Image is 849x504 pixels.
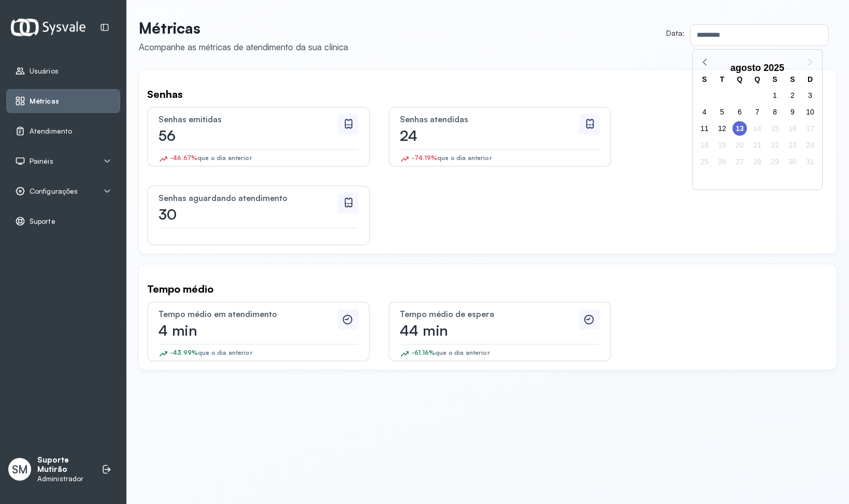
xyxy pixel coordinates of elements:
[697,154,712,169] span: segunda-feira, 25 de agosto de 2025
[170,349,198,356] span: -43.99%
[30,157,53,166] span: Painéis
[803,138,817,152] span: domingo, 24 de agosto de 2025
[696,74,713,87] div: S
[159,309,335,319] div: Tempo médio em atendimento
[715,138,729,152] span: terça-feira, 19 de agosto de 2025
[768,105,782,119] span: sexta-feira, 8 de agosto de 2025
[15,96,111,106] a: Métricas
[713,74,731,87] div: T
[768,138,782,152] span: sexta-feira, 22 de agosto de 2025
[803,121,817,136] span: domingo, 17 de agosto de 2025
[732,121,747,136] span: quarta-feira, 13 de agosto de 2025
[785,88,800,103] span: sábado, 2 de agosto de 2025
[732,138,747,152] span: quarta-feira, 20 de agosto de 2025
[170,349,253,361] div: que o dia anterior
[411,154,492,166] div: que o dia anterior
[411,349,435,356] span: -61.16%
[15,66,111,76] a: Usuários
[803,154,817,169] span: domingo, 31 de agosto de 2025
[750,138,765,152] span: quinta-feira, 21 de agosto de 2025
[749,74,766,87] div: Q
[170,154,252,166] div: que o dia anterior
[37,474,91,483] p: Administrador
[400,309,576,319] div: Tempo médio de espera
[37,455,91,475] p: Suporte Mutirão
[147,88,828,100] div: Senhas
[750,121,765,136] span: quinta-feira, 14 de agosto de 2025
[732,105,747,119] span: quarta-feira, 6 de agosto de 2025
[30,97,59,106] span: Métricas
[139,41,348,52] div: Acompanhe as métricas de atendimento da sua clínica
[400,128,529,143] div: 24
[30,187,78,196] span: Configurações
[411,349,490,361] div: que o dia anterior
[30,67,59,76] span: Usuários
[666,28,684,38] div: Data:
[768,154,782,169] span: sexta-feira, 29 de agosto de 2025
[731,74,749,87] div: Q
[803,105,817,119] span: domingo, 10 de agosto de 2025
[766,74,784,87] div: S
[159,114,335,124] div: Senhas emitidas
[750,105,765,119] span: quinta-feira, 7 de agosto de 2025
[785,154,800,169] span: sábado, 30 de agosto de 2025
[726,60,788,76] div: agosto 2025
[147,283,828,295] div: Tempo médio
[30,217,55,226] span: Suporte
[785,121,800,136] span: sábado, 16 de agosto de 2025
[15,126,111,136] a: Atendimento
[732,154,747,169] span: quarta-feira, 27 de agosto de 2025
[768,121,782,136] span: sexta-feira, 15 de agosto de 2025
[400,323,529,338] div: 44 min
[411,154,437,162] span: -74.19%
[400,114,576,124] div: Senhas atendidas
[750,154,765,169] span: quinta-feira, 28 de agosto de 2025
[801,74,819,87] div: D
[715,154,729,169] span: terça-feira, 26 de agosto de 2025
[159,128,288,143] div: 56
[697,138,712,152] span: segunda-feira, 18 de agosto de 2025
[768,88,782,103] span: sexta-feira, 1 de agosto de 2025
[784,74,801,87] div: S
[803,88,817,103] span: domingo, 3 de agosto de 2025
[139,19,348,37] p: Métricas
[785,138,800,152] span: sábado, 23 de agosto de 2025
[11,19,85,36] img: Logotipo do estabelecimento
[715,105,729,119] span: terça-feira, 5 de agosto de 2025
[697,105,712,119] span: segunda-feira, 4 de agosto de 2025
[159,323,288,338] div: 4 min
[159,207,288,222] div: 30
[785,105,800,119] span: sábado, 9 de agosto de 2025
[715,121,729,136] span: terça-feira, 12 de agosto de 2025
[697,121,712,136] span: segunda-feira, 11 de agosto de 2025
[30,127,72,136] span: Atendimento
[159,193,335,203] div: Senhas aguardando atendimento
[170,154,197,162] span: -46.67%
